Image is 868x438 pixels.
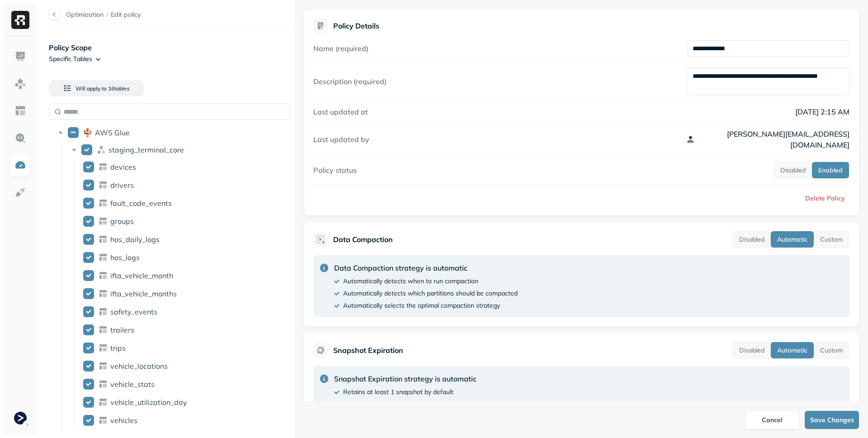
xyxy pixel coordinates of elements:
p: vehicle_locations [110,362,168,371]
button: Disabled [733,231,771,248]
div: hos_daily_logshos_daily_logs [80,232,292,247]
div: ifta_vehicle_monthsifta_vehicle_months [80,286,292,301]
label: Description (required) [313,77,387,86]
img: Integrations [14,186,26,198]
label: Policy status [313,166,357,175]
p: fault_code_events [110,199,172,208]
p: AWS Glue [95,128,130,137]
div: tripstrips [80,341,292,355]
button: drivers [83,180,94,190]
label: Name (required) [313,44,368,53]
p: Retains all snapshots that were created in the past 5 days by default [343,400,543,409]
p: vehicle_utilization_day [110,398,187,407]
img: Assets [14,78,26,90]
div: ifta_vehicle_monthifta_vehicle_month [80,268,292,283]
button: Save Changes [805,411,859,429]
button: ifta_vehicle_month [83,270,94,281]
button: Custom [814,231,849,248]
p: / [106,10,108,19]
div: trailerstrailers [80,323,292,337]
button: vehicles [83,415,94,426]
button: AWS Glue [68,127,79,138]
button: hos_logs [83,252,94,263]
button: fault_code_events [83,198,94,209]
span: Edit policy [111,10,141,19]
button: devices [83,162,94,172]
div: vehicle_statsvehicle_stats [80,377,292,391]
a: Optimization [66,10,104,19]
label: Last updated at [313,107,368,116]
p: Data Compaction [333,234,393,245]
span: drivers [110,181,134,190]
p: Specific Tables [49,55,92,63]
button: Custom [814,342,849,358]
button: safety_events [83,306,94,317]
p: hos_daily_logs [110,235,160,244]
button: trailers [83,324,94,335]
p: Policy Details [333,21,379,30]
p: vehicles [110,416,137,425]
div: driversdrivers [80,178,292,192]
p: trailers [110,325,134,334]
img: Query Explorer [14,132,26,144]
button: trips [83,343,94,353]
p: devices [110,162,136,171]
p: trips [110,343,126,352]
div: groupsgroups [80,214,292,229]
div: AWS GlueAWS Glue [52,125,291,140]
button: groups [83,216,94,227]
p: Snapshot Expiration strategy is automatic [334,373,543,384]
p: Automatically detects which partitions should be compacted [343,289,518,298]
button: Disabled [733,342,771,358]
div: hos_logshos_logs [80,250,292,265]
p: Snapshot Expiration [333,345,403,356]
p: vehicle_stats [110,380,155,389]
button: Delete Policy [798,190,849,206]
p: safety_events [110,307,157,316]
div: vehicle_locationsvehicle_locations [80,359,292,373]
p: Automatically selects the optimal compaction strategy [343,301,500,310]
nav: breadcrumb [66,10,141,19]
span: Will apply to [75,85,107,92]
button: Will apply to 16tables [49,80,144,96]
p: Policy Scope [49,42,294,53]
button: vehicle_locations [83,361,94,371]
img: Asset Explorer [14,105,26,117]
span: 16 table s [107,85,130,92]
button: vehicle_stats [83,379,94,390]
button: Disabled [774,162,812,178]
span: groups [110,217,134,226]
label: Last updated by [313,135,369,144]
div: vehicle_utilization_dayvehicle_utilization_day [80,395,292,409]
p: ifta_vehicle_month [110,271,173,280]
p: Retains at least 1 snapshot by default [343,388,453,396]
div: devicesdevices [80,160,292,174]
div: fault_code_eventsfault_code_events [80,196,292,210]
button: staging_terminal_core [81,144,92,155]
p: staging_terminal_core [108,145,184,154]
div: vehiclesvehicles [80,413,292,428]
img: Dashboard [14,51,26,62]
div: safety_eventssafety_events [80,305,292,319]
p: [DATE] 2:15 AM [687,106,849,117]
p: Automatically detects when to run compaction [343,277,478,286]
p: ifta_vehicle_months [110,289,177,298]
p: hos_logs [110,253,140,262]
button: Cancel [745,411,799,429]
div: staging_terminal_corestaging_terminal_core [66,143,291,157]
img: Terminal Staging [14,412,27,424]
